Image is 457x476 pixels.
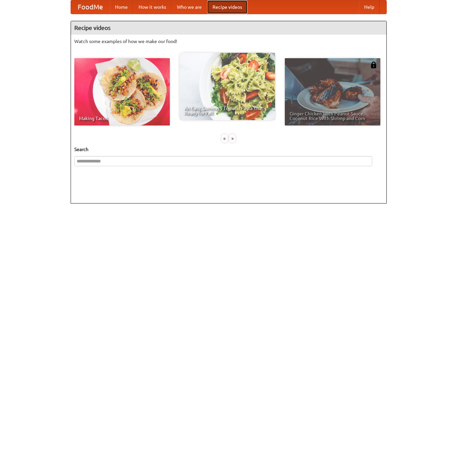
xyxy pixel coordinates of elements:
p: Watch some examples of how we make our food! [74,38,383,45]
span: Making Tacos [79,116,165,121]
h5: Search [74,146,383,153]
a: Recipe videos [207,0,247,14]
a: Help [359,0,380,14]
img: 483408.png [370,62,377,68]
a: How it works [133,0,172,14]
a: FoodMe [71,0,110,14]
a: Making Tacos [74,58,170,125]
a: An Easy, Summery Tomato Pasta That's Ready for Fall [180,53,275,120]
a: Home [110,0,133,14]
div: » [229,134,235,143]
a: Who we are [172,0,207,14]
h4: Recipe videos [71,21,386,35]
div: « [222,134,228,143]
span: An Easy, Summery Tomato Pasta That's Ready for Fall [184,106,270,115]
